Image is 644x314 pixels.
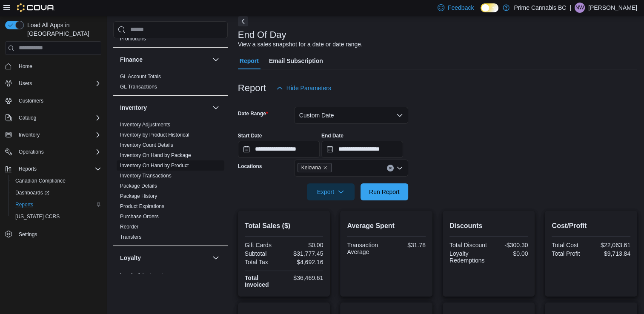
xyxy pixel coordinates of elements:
[369,188,400,196] span: Run Report
[120,193,157,200] span: Package History
[15,147,47,157] button: Operations
[120,55,143,64] h3: Finance
[396,165,403,171] button: Open list of options
[2,163,105,175] button: Reports
[570,3,571,13] p: |
[15,95,101,106] span: Customers
[120,272,166,278] a: Loyalty Adjustments
[120,103,147,112] h3: Inventory
[113,270,228,294] div: Loyalty
[15,213,60,220] span: [US_STATE] CCRS
[2,228,105,240] button: Settings
[19,80,32,87] span: Users
[15,228,101,239] span: Settings
[15,201,33,208] span: Reports
[120,36,146,42] a: Promotions
[514,3,566,13] p: Prime Cannabis BC
[552,250,589,257] div: Total Profit
[449,242,487,248] div: Total Discount
[2,146,105,158] button: Operations
[238,132,262,139] label: Start Date
[120,173,172,179] a: Inventory Transactions
[2,94,105,107] button: Customers
[2,129,105,141] button: Inventory
[120,183,157,189] span: Package Details
[120,84,157,90] a: GL Transactions
[245,242,282,248] div: Gift Cards
[240,52,259,69] span: Report
[9,211,105,223] button: [US_STATE] CCRS
[12,188,53,198] a: Dashboards
[15,147,101,157] span: Operations
[245,221,323,231] h2: Total Sales ($)
[120,203,164,209] a: Product Expirations
[15,164,101,174] span: Reports
[12,188,101,198] span: Dashboards
[552,242,589,248] div: Total Cost
[15,113,101,123] span: Catalog
[120,234,141,240] span: Transfers
[238,110,268,117] label: Date Range
[388,242,426,248] div: $31.78
[286,259,323,265] div: $4,692.16
[245,259,282,265] div: Total Tax
[12,211,63,222] a: [US_STATE] CCRS
[120,183,157,189] a: Package Details
[273,80,335,97] button: Hide Parameters
[17,3,55,12] img: Cova
[24,21,101,38] span: Load All Apps in [GEOGRAPHIC_DATA]
[269,52,323,69] span: Email Subscription
[15,130,43,140] button: Inventory
[120,203,164,210] span: Product Expirations
[120,152,191,158] a: Inventory On Hand by Package
[15,177,66,184] span: Canadian Compliance
[120,73,161,80] span: GL Account Totals
[120,254,141,262] h3: Loyalty
[2,60,105,72] button: Home
[120,142,173,148] span: Inventory Count Details
[12,200,37,210] a: Reports
[245,250,282,257] div: Subtotal
[575,3,584,13] span: NW
[120,271,166,278] span: Loyalty Adjustments
[120,142,173,148] a: Inventory Count Details
[120,131,189,138] span: Inventory by Product Historical
[9,199,105,211] button: Reports
[120,163,189,168] a: Inventory On Hand by Product
[12,211,101,222] span: Washington CCRS
[120,254,209,262] button: Loyalty
[593,242,630,248] div: $22,063.61
[113,71,228,95] div: Finance
[15,78,101,88] span: Users
[19,231,37,238] span: Settings
[19,148,44,155] span: Operations
[552,221,630,231] h2: Cost/Profit
[588,3,637,13] p: [PERSON_NAME]
[238,40,363,49] div: View a sales snapshot for a date or date range.
[15,189,49,196] span: Dashboards
[120,223,138,230] span: Reorder
[2,112,105,124] button: Catalog
[286,242,323,248] div: $0.00
[286,250,323,257] div: $31,777.45
[120,213,159,220] span: Purchase Orders
[211,103,221,113] button: Inventory
[301,163,321,172] span: Kelowna
[238,83,266,93] h3: Report
[15,113,40,123] button: Catalog
[120,74,161,80] a: GL Account Totals
[15,229,40,240] a: Settings
[347,242,384,255] div: Transaction Average
[120,152,191,159] span: Inventory On Hand by Package
[19,166,37,172] span: Reports
[2,77,105,89] button: Users
[9,175,105,187] button: Canadian Compliance
[238,16,248,26] button: Next
[211,253,221,263] button: Loyalty
[15,164,40,174] button: Reports
[294,107,408,124] button: Custom Date
[481,3,498,12] input: Dark Mode
[113,120,228,245] div: Inventory
[575,3,585,13] div: Nikki Wheadon-Nicholson
[298,163,332,172] span: Kelowna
